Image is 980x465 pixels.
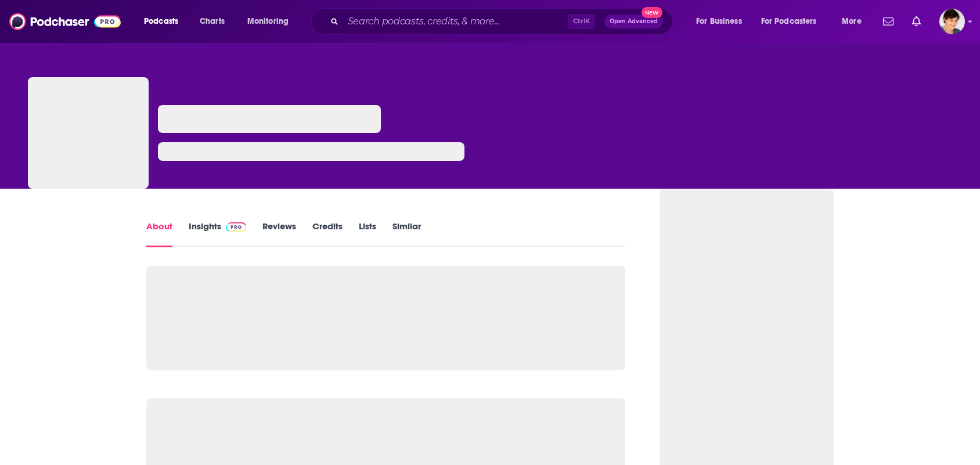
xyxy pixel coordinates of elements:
input: Search podcasts, credits, & more... [343,12,568,31]
button: Open AdvancedNew [604,15,663,28]
span: Logged in as bethwouldknow [939,9,965,34]
button: Show profile menu [939,9,965,34]
button: open menu [239,12,304,31]
a: Reviews [262,221,296,247]
img: User Profile [939,9,965,34]
span: For Business [696,13,742,30]
a: InsightsPodchaser Pro [189,221,246,247]
span: Open Advanced [610,19,658,24]
button: open menu [834,12,876,31]
button: open menu [688,12,756,31]
a: Show notifications dropdown [907,12,925,31]
span: Monitoring [247,13,289,30]
span: Ctrl K [568,14,595,29]
a: Lists [359,221,376,247]
span: Podcasts [144,13,178,30]
span: For Podcasters [761,13,817,30]
img: Podchaser - Follow, Share and Rate Podcasts [9,10,121,33]
a: Similar [392,221,421,247]
a: Credits [312,221,343,247]
a: Charts [192,12,232,31]
span: More [842,13,862,30]
a: About [146,221,172,247]
button: open menu [136,12,193,31]
span: New [642,7,662,18]
button: open menu [754,12,834,31]
span: Charts [200,13,225,30]
div: Search podcasts, credits, & more... [322,8,684,35]
a: Show notifications dropdown [878,12,898,31]
img: Podchaser Pro [226,222,246,232]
